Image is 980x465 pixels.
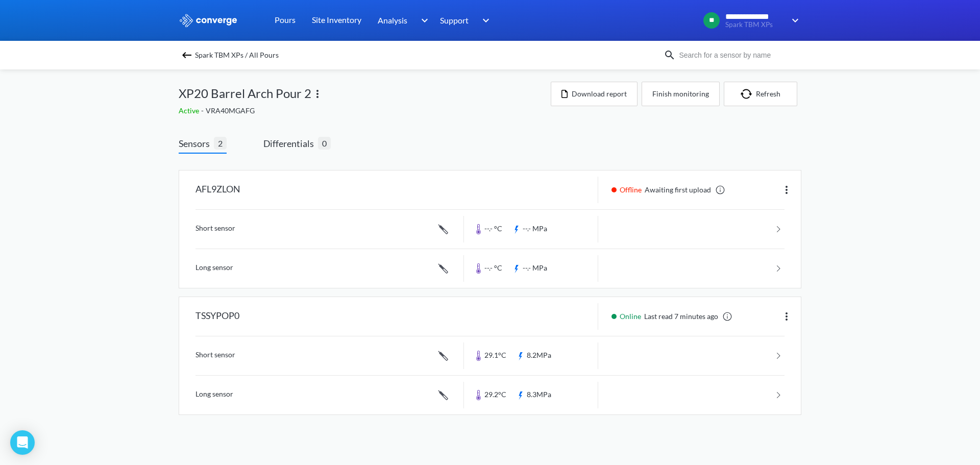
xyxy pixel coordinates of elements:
[195,177,240,203] div: AFL9ZLON
[620,184,645,195] span: Offline
[179,106,201,115] span: Active
[606,311,736,322] div: Last read 7 minutes ago
[642,82,720,106] button: Finish monitoring
[311,88,324,100] img: more.svg
[181,49,193,61] img: backspace.svg
[780,184,793,196] img: more.svg
[318,137,331,150] span: 0
[561,90,568,98] img: icon-file.svg
[664,49,676,61] img: icon-search.svg
[195,303,239,330] div: TSSYPOP0
[201,106,206,115] span: -
[179,105,551,116] div: VRA40MGAFG
[785,14,801,27] img: downArrow.svg
[780,310,793,323] img: more.svg
[179,84,311,103] span: XP20 Barrel Arch Pour 2
[179,136,214,151] span: Sensors
[440,14,469,27] span: Support
[179,14,238,27] img: logo_ewhite.svg
[414,14,431,27] img: downArrow.svg
[214,137,227,150] span: 2
[724,82,797,106] button: Refresh
[676,50,799,61] input: Search for a sensor by name
[378,14,407,27] span: Analysis
[741,89,756,99] img: icon-refresh.svg
[10,430,35,455] div: Open Intercom Messenger
[476,14,492,27] img: downArrow.svg
[606,184,728,195] div: Awaiting first upload
[263,136,318,151] span: Differentials
[620,311,644,322] span: Online
[195,48,279,62] span: Spark TBM XPs / All Pours
[551,82,638,106] button: Download report
[725,21,785,29] span: Spark TBM XPs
